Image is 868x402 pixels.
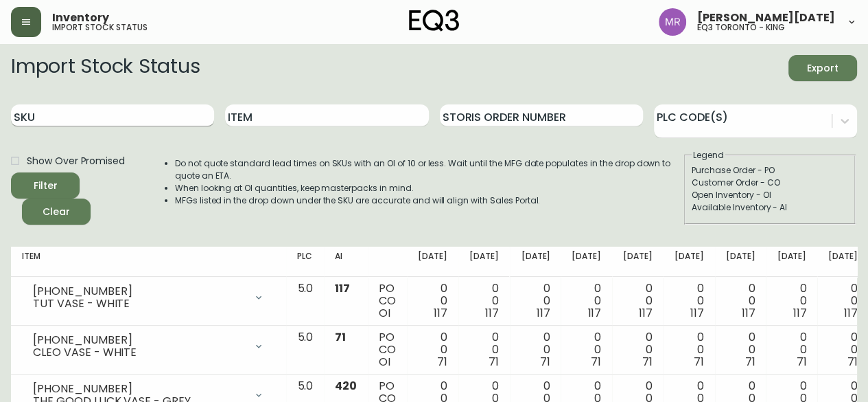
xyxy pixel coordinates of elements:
button: Filter [11,172,80,199]
div: Purchase Order - PO [692,164,848,177]
button: Clear [22,199,91,225]
span: 117 [587,305,601,321]
td: 5.0 [286,277,324,326]
span: 71 [847,354,858,370]
th: AI [324,247,368,277]
button: Export [788,55,857,81]
li: When looking at OI quantities, keep masterpacks in mind. [175,182,683,194]
div: 0 0 [777,282,806,320]
span: 117 [742,305,755,321]
div: PO CO [379,282,396,320]
span: 71 [489,354,499,370]
span: 420 [335,378,357,394]
th: [DATE] [561,247,612,277]
span: 117 [485,305,499,321]
div: [PHONE_NUMBER] [33,285,245,298]
div: 0 0 [572,282,601,320]
div: 0 0 [418,331,447,368]
li: Do not quote standard lead times on SKUs with an OI of 10 or less. Wait until the MFG date popula... [175,157,683,182]
span: 71 [796,354,806,370]
div: [PHONE_NUMBER]CLEO VASE - WHITE [22,331,275,361]
span: 117 [335,280,350,296]
div: 0 0 [469,282,499,320]
div: TUT VASE - WHITE [33,298,245,310]
span: 117 [434,305,447,321]
span: 71 [335,329,346,345]
div: 0 0 [726,282,755,320]
img: 433a7fc21d7050a523c0a08e44de74d9 [659,8,686,36]
div: 0 0 [572,331,601,368]
span: Show Over Promised [27,154,125,168]
div: 0 0 [675,331,704,368]
h2: Import Stock Status [11,55,200,81]
div: 0 0 [777,331,806,368]
span: OI [379,305,390,321]
span: 117 [844,305,858,321]
span: 71 [591,354,601,370]
span: Inventory [52,12,109,23]
div: PO CO [379,331,396,368]
legend: Legend [692,149,725,161]
span: Clear [33,203,80,221]
th: [DATE] [766,247,817,277]
div: Filter [34,177,58,194]
div: 0 0 [418,282,447,320]
span: 117 [793,305,806,321]
div: 0 0 [726,331,755,368]
span: 71 [540,354,550,370]
th: [DATE] [612,247,664,277]
th: Item [11,247,286,277]
div: 0 0 [469,331,499,368]
th: [DATE] [407,247,458,277]
span: 117 [690,305,704,321]
div: 0 0 [521,282,550,320]
span: 71 [437,354,447,370]
li: MFGs listed in the drop down under the SKU are accurate and will align with Sales Portal. [175,194,683,207]
th: [DATE] [664,247,715,277]
span: [PERSON_NAME][DATE] [697,12,835,23]
div: CLEO VASE - WHITE [33,346,245,359]
div: Open Inventory - OI [692,189,848,201]
span: 117 [639,305,653,321]
div: 0 0 [623,331,653,368]
span: 71 [642,354,653,370]
div: [PHONE_NUMBER]TUT VASE - WHITE [22,282,275,313]
th: [DATE] [510,247,561,277]
h5: import stock status [52,23,148,32]
div: 0 0 [675,282,704,320]
span: 71 [694,354,704,370]
th: [DATE] [715,247,766,277]
td: 5.0 [286,326,324,375]
span: 117 [537,305,550,321]
div: Available Inventory - AI [692,201,848,214]
span: OI [379,354,390,370]
div: 0 0 [521,331,550,368]
div: Customer Order - CO [692,177,848,189]
span: Export [799,60,846,77]
h5: eq3 toronto - king [697,23,785,32]
img: logo [409,10,460,32]
div: [PHONE_NUMBER] [33,334,245,346]
div: [PHONE_NUMBER] [33,383,245,395]
span: 71 [745,354,755,370]
div: 0 0 [828,331,858,368]
div: 0 0 [623,282,653,320]
div: 0 0 [828,282,858,320]
th: PLC [286,247,324,277]
th: [DATE] [458,247,510,277]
